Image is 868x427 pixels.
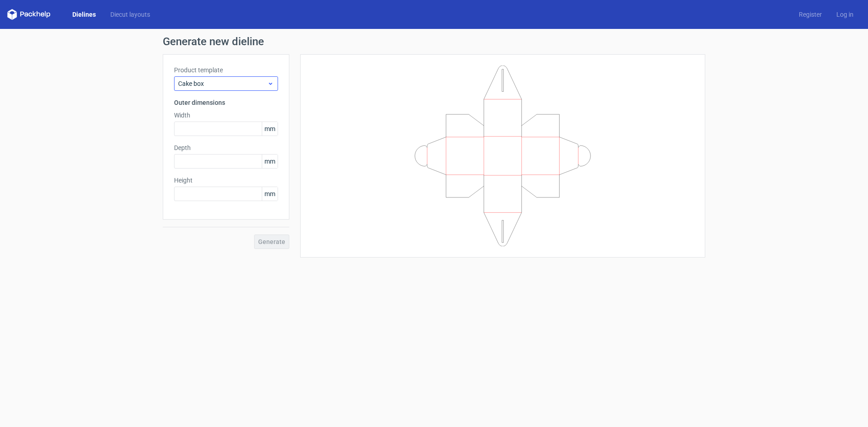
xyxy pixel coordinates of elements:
[178,79,267,88] span: Cake box
[262,187,278,201] span: mm
[792,10,829,19] a: Register
[174,143,278,152] label: Depth
[174,176,278,185] label: Height
[174,66,278,75] label: Product template
[174,111,278,120] label: Width
[163,36,705,47] h1: Generate new dieline
[174,98,278,107] h3: Outer dimensions
[262,155,278,168] span: mm
[262,122,278,136] span: mm
[65,10,103,19] a: Dielines
[829,10,861,19] a: Log in
[103,10,157,19] a: Diecut layouts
